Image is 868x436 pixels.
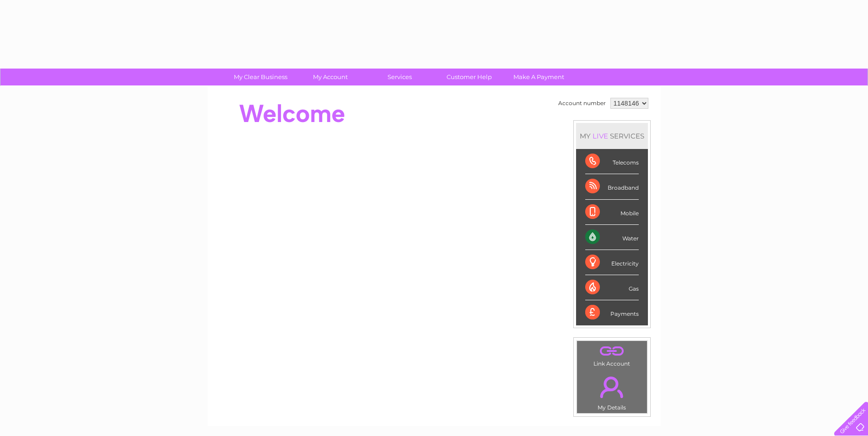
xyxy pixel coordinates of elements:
div: Gas [585,275,639,300]
td: Link Account [577,340,647,369]
a: Services [362,69,437,85]
td: My Details [577,369,647,414]
div: Telecoms [585,149,639,174]
div: MY SERVICES [576,123,648,149]
a: My Account [292,69,368,85]
div: Broadband [585,174,639,199]
a: . [579,343,645,359]
a: My Clear Business [223,69,298,85]
a: Make A Payment [501,69,577,85]
div: Water [585,225,639,250]
div: Electricity [585,250,639,275]
a: . [579,371,645,403]
div: Mobile [585,200,639,225]
div: Payments [585,300,639,325]
div: LIVE [591,132,610,140]
td: Account number [556,96,608,111]
a: Customer Help [431,69,507,85]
